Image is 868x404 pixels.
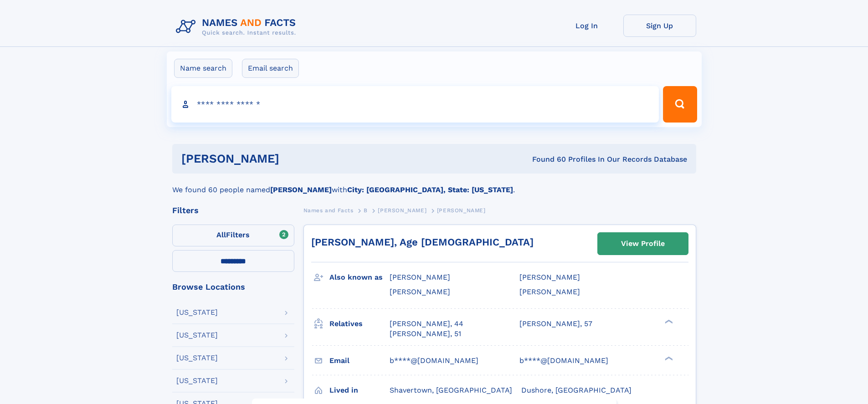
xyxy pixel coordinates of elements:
span: Dushore, [GEOGRAPHIC_DATA] [521,386,632,394]
label: Filters [172,225,294,246]
a: [PERSON_NAME], 57 [519,319,592,329]
img: Logo Names and Facts [172,15,303,39]
h3: Lived in [329,383,390,398]
div: ❯ [663,318,673,324]
span: [PERSON_NAME] [378,207,426,214]
div: [US_STATE] [176,354,218,362]
h3: Email [329,353,390,368]
span: [PERSON_NAME] [390,287,450,296]
span: [PERSON_NAME] [437,207,486,214]
a: [PERSON_NAME], 51 [390,329,461,339]
div: [US_STATE] [176,332,218,339]
h1: [PERSON_NAME] [181,153,406,164]
a: View Profile [598,233,688,255]
span: B [364,207,368,214]
span: [PERSON_NAME] [519,273,580,281]
div: ❯ [663,355,673,361]
h3: Relatives [329,316,390,332]
a: [PERSON_NAME] [378,205,426,216]
b: City: [GEOGRAPHIC_DATA], State: [US_STATE] [347,185,513,194]
span: [PERSON_NAME] [390,273,450,281]
div: We found 60 people named with . [172,174,696,195]
div: [US_STATE] [176,377,218,384]
button: Search Button [663,86,697,123]
label: Name search [174,59,232,78]
input: search input [171,86,659,123]
div: Filters [172,206,294,215]
a: Names and Facts [303,205,354,216]
a: Sign Up [623,15,696,37]
a: [PERSON_NAME], Age [DEMOGRAPHIC_DATA] [311,236,534,248]
a: [PERSON_NAME], 44 [390,319,463,329]
div: Found 60 Profiles In Our Records Database [406,154,687,164]
div: [US_STATE] [176,309,218,316]
b: [PERSON_NAME] [270,185,332,194]
span: All [216,230,226,239]
div: Browse Locations [172,283,294,291]
span: Shavertown, [GEOGRAPHIC_DATA] [390,386,512,394]
a: Log In [550,15,623,37]
h3: Also known as [329,270,390,285]
span: [PERSON_NAME] [519,287,580,296]
a: B [364,205,368,216]
label: Email search [242,59,299,78]
div: View Profile [621,233,665,254]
